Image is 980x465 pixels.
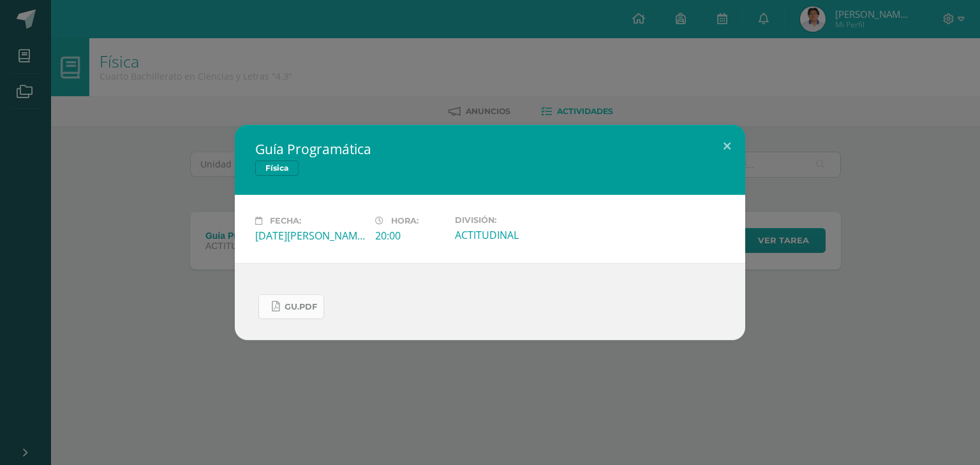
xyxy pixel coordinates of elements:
label: División: [455,215,565,225]
h2: Guía Programática [255,140,725,158]
span: Hora: [391,216,419,225]
span: Fecha: [270,216,301,225]
div: [DATE][PERSON_NAME] [255,229,365,243]
div: ACTITUDINAL [455,228,565,242]
button: Close (Esc) [709,125,745,168]
div: 20:00 [375,229,445,243]
span: Física [255,161,299,176]
span: Gu.pdf [285,302,317,312]
a: Gu.pdf [258,294,324,319]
